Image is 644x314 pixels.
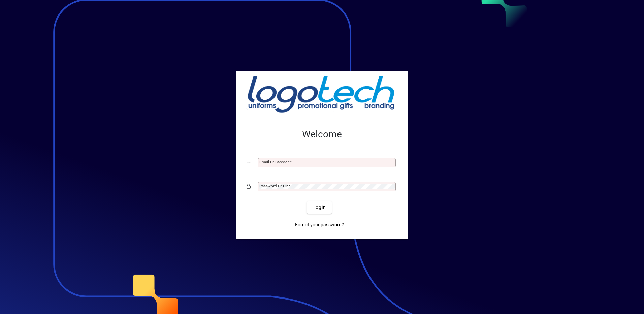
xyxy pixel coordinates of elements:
[247,129,397,140] h2: Welcome
[259,160,290,164] mat-label: Email or Barcode
[259,184,288,188] mat-label: Password or Pin
[307,201,331,214] button: Login
[292,219,347,231] a: Forgot your password?
[312,204,326,211] span: Login
[295,221,344,228] span: Forgot your password?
